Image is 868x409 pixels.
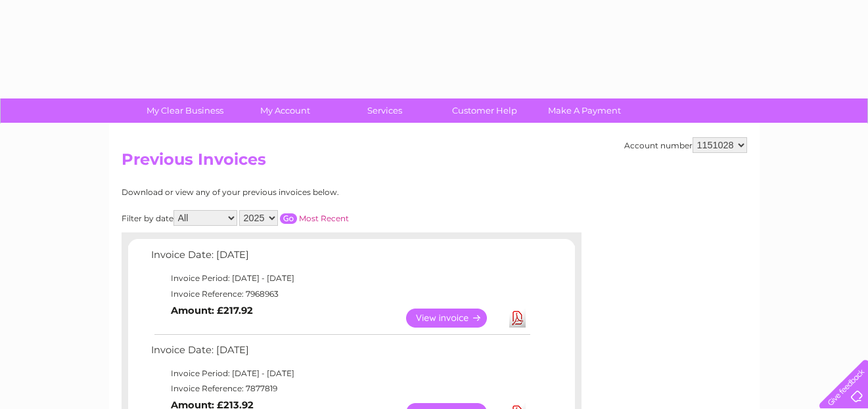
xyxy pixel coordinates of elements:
b: Amount: £217.92 [171,305,253,316]
a: View [406,309,503,328]
td: Invoice Date: [DATE] [148,341,532,366]
a: Services [331,98,439,123]
td: Invoice Period: [DATE] - [DATE] [148,270,532,286]
td: Invoice Period: [DATE] - [DATE] [148,366,532,381]
a: Customer Help [430,98,539,123]
div: Account number [624,137,747,153]
h2: Previous Invoices [122,150,747,175]
a: Most Recent [299,213,349,223]
td: Invoice Reference: 7968963 [148,286,532,302]
a: Download [509,309,526,328]
a: My Account [231,98,339,123]
td: Invoice Reference: 7877819 [148,381,532,397]
a: Make A Payment [530,98,639,123]
div: Download or view any of your previous invoices below. [122,188,467,197]
td: Invoice Date: [DATE] [148,246,532,270]
div: Filter by date [122,210,467,226]
a: My Clear Business [131,98,239,123]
